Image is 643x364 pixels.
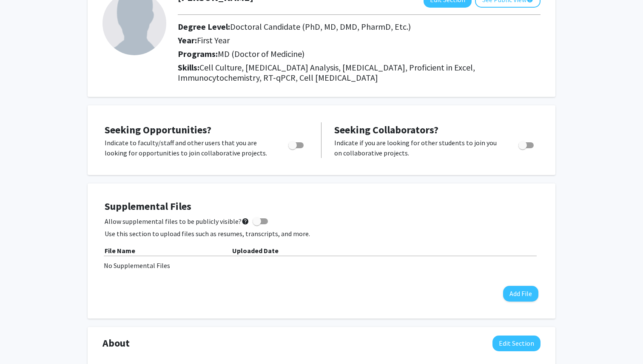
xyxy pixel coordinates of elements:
div: Toggle [285,138,308,150]
span: About [102,336,130,351]
button: Edit About [492,336,541,351]
span: Cell Culture, [MEDICAL_DATA] Analysis, [MEDICAL_DATA], Proficient in Excel, Immunocytochemistry, ... [178,62,475,83]
iframe: Chat [6,326,36,358]
button: Add File [503,286,538,302]
div: Toggle [515,138,538,150]
span: MD (Doctor of Medicine) [218,48,304,59]
span: Seeking Collaborators? [334,123,438,136]
span: First Year [197,35,230,45]
h2: Degree Level: [178,22,475,32]
p: Use this section to upload files such as resumes, transcripts, and more. [105,229,538,239]
mat-icon: help [242,216,249,226]
h4: Supplemental Files [105,200,538,213]
b: Uploaded Date [232,246,279,255]
h2: Year: [178,35,475,45]
span: Seeking Opportunities? [105,123,211,136]
div: No Supplemental Files [104,260,539,271]
b: File Name [105,246,135,255]
span: Doctoral Candidate (PhD, MD, DMD, PharmD, Etc.) [230,21,411,32]
h2: Programs: [178,49,541,59]
p: Indicate if you are looking for other students to join you on collaborative projects. [334,138,502,158]
span: Allow supplemental files to be publicly visible? [105,216,249,226]
p: Indicate to faculty/staff and other users that you are looking for opportunities to join collabor... [105,138,272,158]
h2: Skills: [178,62,541,83]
